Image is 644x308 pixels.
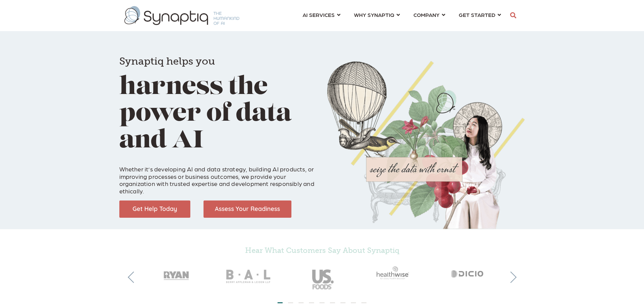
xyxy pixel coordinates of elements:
[330,302,335,303] li: Page dot 6
[128,271,139,283] button: Previous
[413,10,439,19] span: COMPANY
[359,258,432,288] img: Healthwise_gray50
[361,302,366,303] li: Page dot 9
[413,8,445,21] a: COMPANY
[309,302,314,303] li: Page dot 4
[140,258,213,288] img: RyanCompanies_gray50_2
[354,8,400,21] a: WHY SYNAPTIQ
[296,3,508,28] nav: menu
[303,10,335,19] span: AI SERVICES
[119,55,215,67] span: Synaptiq helps you
[432,258,505,288] img: Dicio
[286,258,359,296] img: USFoods_gray50
[303,8,340,21] a: AI SERVICES
[288,302,293,303] li: Page dot 2
[319,302,325,303] li: Page dot 5
[119,45,317,155] h1: harness the power of data and AI
[119,200,190,218] img: Get Help Today
[459,10,495,19] span: GET STARTED
[204,200,291,218] img: Assess Your Readiness
[213,258,286,296] img: BAL_gray50
[340,302,345,303] li: Page dot 7
[459,8,501,21] a: GET STARTED
[327,61,525,229] img: Collage of girl, balloon, bird, and butterfly, with seize the data with ernst text
[354,10,394,19] span: WHY SYNAPTIQ
[278,302,283,303] li: Page dot 1
[505,271,517,283] button: Next
[124,6,239,25] img: synaptiq logo-1
[140,246,505,255] h5: Hear What Customers Say About Synaptiq
[119,158,317,195] p: Whether it’s developing AI and data strategy, building AI products, or improving processes or bus...
[299,302,304,303] li: Page dot 3
[351,302,356,303] li: Page dot 8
